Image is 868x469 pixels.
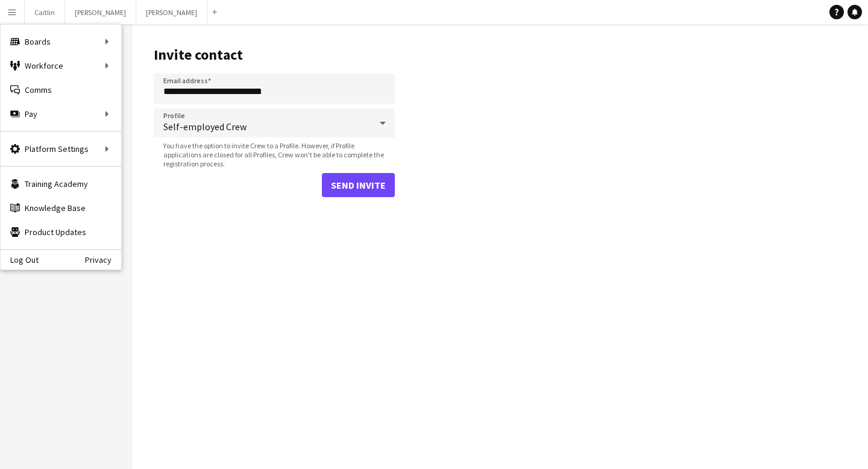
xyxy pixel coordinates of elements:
button: [PERSON_NAME] [136,1,207,24]
div: Platform Settings [1,137,121,161]
div: Workforce [1,54,121,78]
div: Boards [1,30,121,54]
a: Privacy [85,255,121,265]
a: Product Updates [1,220,121,244]
button: Send invite [322,173,395,197]
div: Pay [1,102,121,126]
a: Comms [1,78,121,102]
button: [PERSON_NAME] [65,1,136,24]
span: Self-employed Crew [163,121,371,133]
h1: Invite contact [154,46,395,64]
a: Training Academy [1,172,121,196]
a: Knowledge Base [1,196,121,220]
button: Caitlin [25,1,65,24]
a: Log Out [1,255,39,265]
span: You have the option to invite Crew to a Profile. However, if Profile applications are closed for ... [154,141,395,168]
